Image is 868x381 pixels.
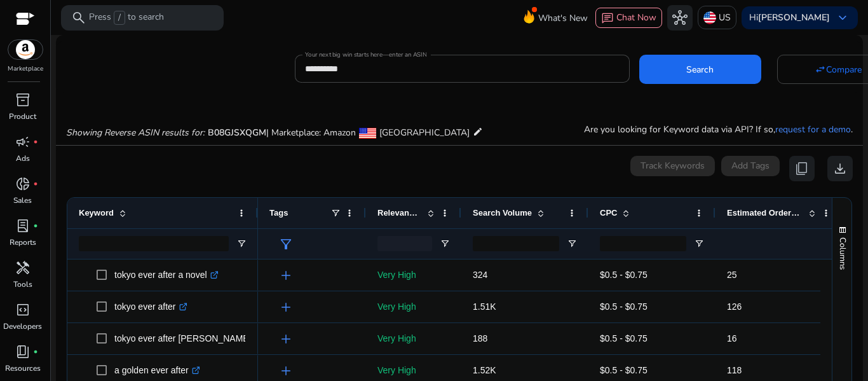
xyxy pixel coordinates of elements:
[719,6,731,29] p: US
[33,181,38,186] span: fiber_manual_record
[727,270,737,280] span: 25
[601,12,614,25] span: chat
[114,294,187,320] p: tokyo ever after
[758,11,830,24] b: [PERSON_NAME]
[600,236,686,251] input: CPC Filter Input
[236,239,247,249] button: Open Filter Menu
[71,10,86,25] span: search
[15,302,31,317] span: code_blocks
[15,134,31,149] span: campaign
[269,208,288,218] span: Tags
[79,236,229,251] input: Keyword Filter Input
[377,294,450,320] p: Very High
[15,218,31,233] span: lab_profile
[827,156,853,181] button: download
[33,223,38,228] span: fiber_manual_record
[686,63,714,76] span: Search
[600,208,617,218] span: CPC
[15,92,31,107] span: inventory_2
[826,63,862,76] span: Compare
[727,208,803,218] span: Estimated Orders/Month
[473,333,487,343] span: 188
[15,176,31,191] span: donut_small
[89,11,164,25] p: Press to search
[13,195,32,206] p: Sales
[727,365,742,375] span: 118
[775,123,851,135] a: request for a demo
[600,301,648,312] span: $0.5 - $0.75
[473,124,483,139] mat-icon: edit
[584,123,853,136] p: Are you looking for Keyword data via API? If so, .
[600,270,648,280] span: $0.5 - $0.75
[33,349,38,354] span: fiber_manual_record
[749,13,830,22] p: Hi
[278,331,294,347] span: add
[377,262,450,288] p: Very High
[440,239,450,249] button: Open Filter Menu
[66,127,205,139] i: Showing Reverse ASIN results for:
[815,64,826,75] mat-icon: swap_horiz
[667,5,693,31] button: hub
[10,237,36,248] p: Reports
[832,161,848,176] span: download
[600,365,648,375] span: $0.5 - $0.75
[837,237,848,270] span: Columns
[15,260,31,275] span: handyman
[114,262,219,288] p: tokyo ever after a novel
[473,208,532,218] span: Search Volume
[266,127,356,139] span: | Marketplace: Amazon
[473,236,559,251] input: Search Volume Filter Input
[672,10,688,25] span: hub
[8,64,43,74] p: Marketplace
[835,10,850,25] span: keyboard_arrow_down
[5,363,41,374] p: Resources
[114,326,263,352] p: tokyo ever after [PERSON_NAME]
[114,11,125,25] span: /
[377,208,422,218] span: Relevance Score
[8,40,43,59] img: amazon.svg
[278,300,294,315] span: add
[377,326,450,352] p: Very High
[473,301,496,312] span: 1.51K
[15,344,31,359] span: book_4
[639,55,761,84] button: Search
[379,127,470,139] span: [GEOGRAPHIC_DATA]
[278,237,294,252] span: filter_alt
[16,153,30,164] p: Ads
[727,333,737,343] span: 16
[3,321,42,332] p: Developers
[473,270,487,280] span: 324
[538,7,588,29] span: What's New
[278,363,294,378] span: add
[13,279,32,290] p: Tools
[703,11,716,24] img: us.svg
[694,239,704,249] button: Open Filter Menu
[616,11,656,24] span: Chat Now
[600,333,648,343] span: $0.5 - $0.75
[473,365,496,375] span: 1.52K
[9,111,36,122] p: Product
[79,208,114,218] span: Keyword
[727,301,742,312] span: 126
[278,268,294,283] span: add
[208,127,266,139] span: B08GJSXQGM
[595,8,662,28] button: chatChat Now
[305,50,426,59] mat-label: Your next big win starts here—enter an ASIN
[33,139,38,144] span: fiber_manual_record
[567,239,577,249] button: Open Filter Menu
